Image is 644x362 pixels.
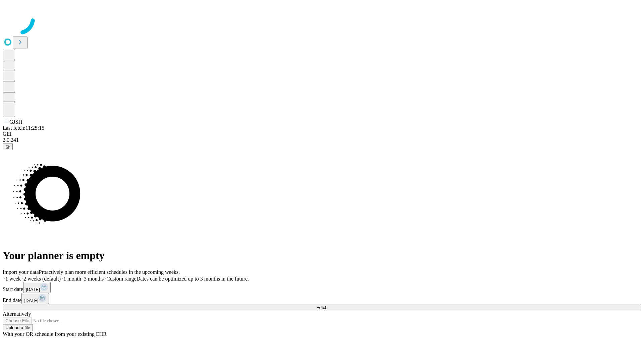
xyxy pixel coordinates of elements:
[5,276,21,282] span: 1 week
[106,276,136,282] span: Custom range
[3,293,641,304] div: End date
[26,287,40,292] span: [DATE]
[9,119,22,125] span: GJSH
[63,276,81,282] span: 1 month
[84,276,104,282] span: 3 months
[3,269,39,275] span: Import your data
[5,144,10,149] span: @
[3,282,641,293] div: Start date
[3,137,641,143] div: 2.0.241
[137,276,249,282] span: Dates can be optimized up to 3 months in the future.
[3,143,13,150] button: @
[3,331,107,337] span: With your OR schedule from your existing EHR
[3,249,641,262] h1: Your planner is empty
[3,125,44,131] span: Last fetch: 11:25:15
[3,324,33,331] button: Upload a file
[23,282,51,293] button: [DATE]
[316,305,327,310] span: Fetch
[3,311,31,317] span: Alternatively
[24,298,38,303] span: [DATE]
[23,276,61,282] span: 2 weeks (default)
[3,131,641,137] div: GEI
[3,304,641,311] button: Fetch
[39,269,180,275] span: Proactively plan more efficient schedules in the upcoming weeks.
[21,293,49,304] button: [DATE]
